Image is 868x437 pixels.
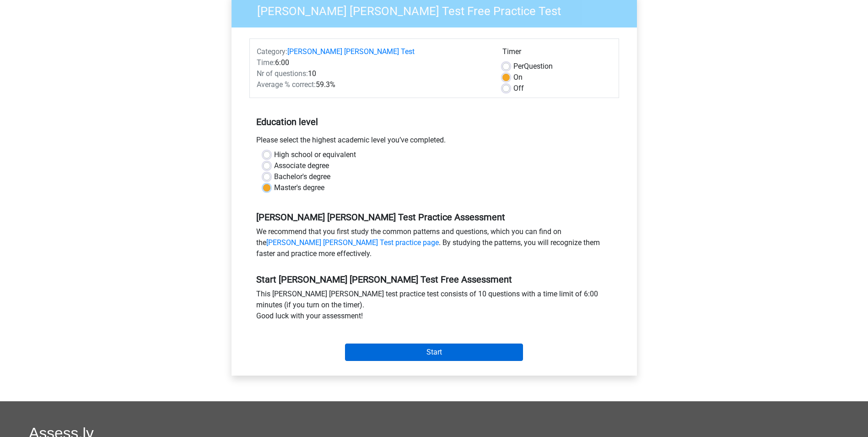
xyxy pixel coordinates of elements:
[256,274,612,285] h5: Start [PERSON_NAME] [PERSON_NAME] Test Free Assessment
[274,171,330,182] label: Bachelor's degree
[345,344,523,361] input: Start
[502,46,612,61] div: Timer
[513,83,524,94] label: Off
[257,58,275,67] span: Time:
[249,289,619,325] div: This [PERSON_NAME] [PERSON_NAME] test practice test consists of 10 questions with a time limit of...
[256,113,612,131] h5: Education level
[250,57,496,68] div: 6:00
[257,80,316,89] span: Average % correct:
[249,135,619,149] div: Please select the highest academic level you’ve completed.
[257,47,287,56] span: Category:
[249,226,619,263] div: We recommend that you first study the common patterns and questions, which you can find on the . ...
[257,69,308,78] span: Nr of questions:
[274,182,324,193] label: Master's degree
[250,79,496,90] div: 59.3%
[274,149,356,160] label: High school or equivalent
[250,68,496,79] div: 10
[274,160,329,171] label: Associate degree
[287,47,415,56] a: [PERSON_NAME] [PERSON_NAME] Test
[513,61,553,72] label: Question
[266,238,439,247] a: [PERSON_NAME] [PERSON_NAME] Test practice page
[246,0,630,18] h3: [PERSON_NAME] [PERSON_NAME] Test Free Practice Test
[513,72,523,83] label: On
[513,62,524,71] span: Per
[256,212,612,223] h5: [PERSON_NAME] [PERSON_NAME] Test Practice Assessment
